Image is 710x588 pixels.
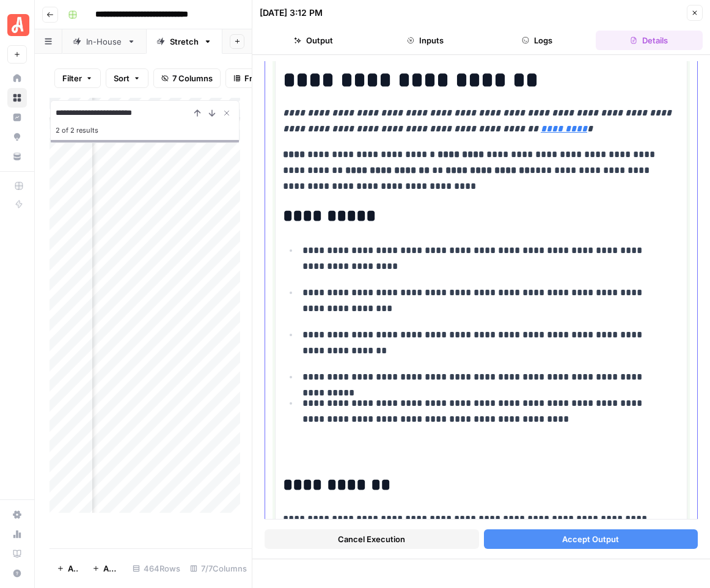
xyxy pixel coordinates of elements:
[7,564,27,583] button: Help + Support
[128,559,185,578] div: 464 Rows
[62,29,146,54] a: In-House
[562,533,619,545] span: Accept Output
[106,68,148,88] button: Sort
[7,127,27,147] a: Opportunities
[225,68,315,88] button: Freeze Columns
[103,562,120,575] span: Add 10 Rows
[7,88,27,108] a: Browse
[114,72,130,84] span: Sort
[7,544,27,564] a: Learning Hub
[185,559,252,578] div: 7/7 Columns
[260,31,367,50] button: Output
[7,147,27,166] a: Your Data
[172,72,213,84] span: 7 Columns
[265,529,479,549] button: Cancel Execution
[153,68,221,88] button: 7 Columns
[371,31,478,50] button: Inputs
[484,31,591,50] button: Logs
[190,106,205,120] button: Previous Result
[7,108,27,127] a: Insights
[338,533,405,545] span: Cancel Execution
[86,35,122,48] div: In-House
[62,72,82,84] span: Filter
[54,68,101,88] button: Filter
[219,106,234,120] button: Close Search
[205,106,219,120] button: Next Result
[596,31,703,50] button: Details
[7,524,27,544] a: Usage
[244,72,307,84] span: Freeze Columns
[170,35,199,48] div: Stretch
[146,29,222,54] a: Stretch
[7,10,27,40] button: Workspace: Angi
[49,559,85,578] button: Add Row
[7,505,27,524] a: Settings
[7,14,29,36] img: Angi Logo
[85,559,128,578] button: Add 10 Rows
[484,529,698,549] button: Accept Output
[56,123,234,138] div: 2 of 2 results
[68,562,78,575] span: Add Row
[260,7,323,19] div: [DATE] 3:12 PM
[7,68,27,88] a: Home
